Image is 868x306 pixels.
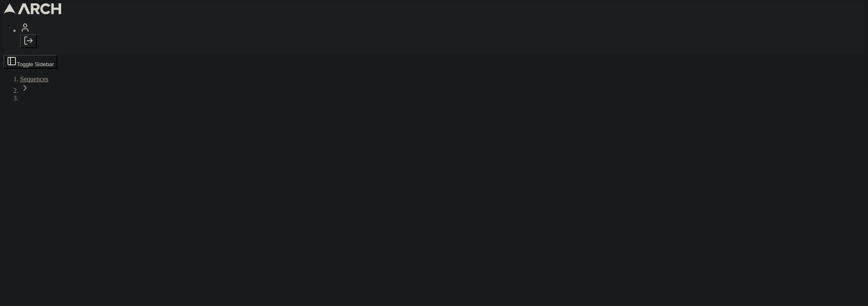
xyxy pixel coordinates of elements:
[3,55,57,69] button: Toggle Sidebar
[20,75,49,82] a: Sequences
[3,75,865,95] nav: breadcrumb
[20,34,37,48] button: Log out
[17,61,54,67] span: Toggle Sidebar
